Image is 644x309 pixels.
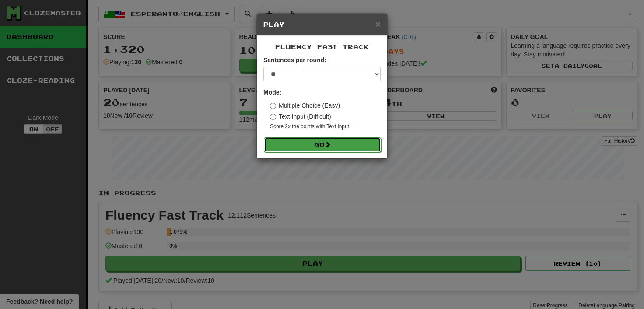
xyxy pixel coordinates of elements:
[270,123,381,130] small: Score 2x the points with Text Input !
[375,19,381,28] button: Close
[270,103,276,109] input: Multiple Choice (Easy)
[270,112,331,121] label: Text Input (Difficult)
[263,56,326,64] label: Sentences per round:
[270,114,276,120] input: Text Input (Difficult)
[264,137,381,152] button: Go
[275,43,369,50] span: Fluency Fast Track
[263,89,281,96] strong: Mode:
[270,101,340,110] label: Multiple Choice (Easy)
[263,20,381,29] h5: Play
[375,19,381,29] span: ×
